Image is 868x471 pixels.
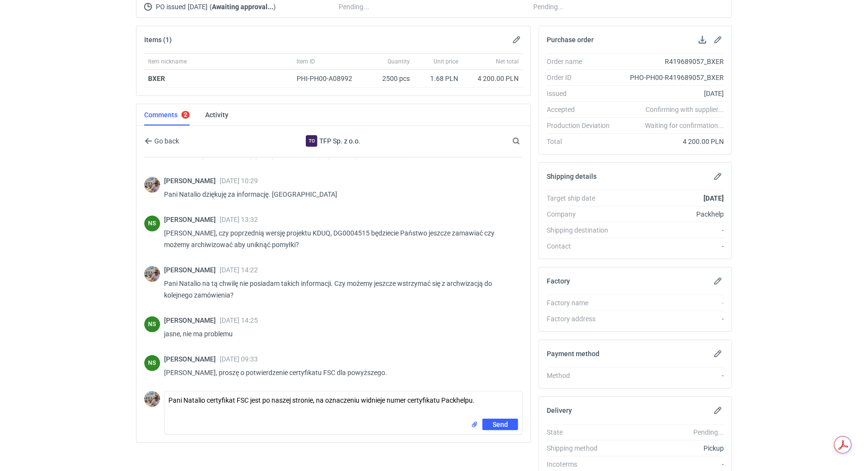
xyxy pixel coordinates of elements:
span: Item ID [297,58,315,65]
div: - [617,225,724,235]
h2: Factory [547,277,570,285]
div: Issued [547,89,617,98]
div: PO issued [144,1,335,13]
span: [PERSON_NAME] [164,355,220,363]
div: Order ID [547,73,617,82]
a: BXER [148,75,165,82]
div: Target ship date [547,193,617,203]
span: [PERSON_NAME] [164,316,220,324]
p: [PERSON_NAME], proszę o potwierdzenie certyfikatu FSC dla powyższego. [164,367,515,378]
div: R419689057_BXER [617,57,724,66]
em: Waiting for confirmation... [645,121,724,130]
div: - [617,459,724,469]
span: [PERSON_NAME] [164,177,220,185]
img: Michał Palasek [144,391,160,407]
h2: Purchase order [547,36,594,44]
span: [PERSON_NAME] [164,266,220,274]
button: Go back [144,135,180,147]
div: - [617,298,724,308]
textarea: Pani Natalio certyfikat FSC jest po naszej stronie, na oznaczeniu widnieje numer certyfikatu Pack... [165,392,522,419]
div: Shipping destination [547,225,617,235]
img: Michał Palasek [144,266,160,282]
span: [DATE] 14:22 [220,266,258,274]
div: Total [547,137,617,146]
h2: Shipping details [547,173,597,180]
figcaption: NS [144,316,160,332]
div: TFP Sp. z o.o. [306,135,317,147]
span: [DATE] 13:32 [220,216,258,223]
div: Incoterms [547,459,617,469]
button: Edit purchase order [712,34,724,46]
figcaption: NS [144,355,160,371]
button: Edit payment method [712,348,724,360]
h2: Payment method [547,350,599,358]
div: Factory name [547,298,617,308]
div: Company [547,209,617,219]
input: Search [510,135,541,147]
div: 4 200.00 PLN [466,74,519,83]
em: Pending... [693,428,724,436]
div: - [617,314,724,324]
button: Send [482,419,518,430]
button: Edit factory details [712,275,724,287]
span: [DATE] 14:25 [220,316,258,324]
button: Download PO [697,34,708,46]
div: Factory address [547,314,617,324]
span: ) [273,3,276,11]
div: PHI-PH00-A08992 [297,74,361,83]
span: [DATE] [188,1,208,13]
strong: [DATE] [703,194,724,202]
span: Net total [496,58,519,65]
h2: Delivery [547,407,572,414]
span: Pending... [339,1,369,13]
div: Natalia Stępak [144,316,160,332]
div: PHO-PH00-R419689057_BXER [617,73,724,82]
span: ( [210,3,212,11]
strong: Awaiting approval... [212,3,273,11]
p: jasne, nie ma problemu [164,328,515,340]
span: Unit price [434,58,458,65]
span: [DATE] 09:33 [220,355,258,363]
div: Natalia Stępak [144,216,160,232]
div: Pickup [617,443,724,453]
div: - [617,371,724,380]
div: 1.68 PLN [418,74,458,83]
div: Order name [547,57,617,66]
img: Michał Palasek [144,177,160,193]
div: Contact [547,241,617,251]
span: Send [493,421,508,428]
div: State [547,427,617,437]
div: Packhelp [617,209,724,219]
a: Activity [205,104,228,126]
div: Method [547,371,617,380]
span: Go back [152,138,179,144]
div: 2500 pcs [365,70,414,88]
button: Edit items [511,34,523,46]
button: Edit delivery details [712,405,724,416]
em: Confirming with supplier... [645,106,724,113]
div: 4 200.00 PLN [617,137,724,146]
div: - [617,241,724,251]
span: Quantity [388,58,410,65]
div: Shipping method [547,443,617,453]
div: 2 [184,111,187,118]
p: [PERSON_NAME], czy poprzednią wersję projektu KDUQ, DG0004515 będziecie Państwo jeszcze zamawiać ... [164,227,515,251]
figcaption: To [306,135,317,147]
div: TFP Sp. z o.o. [254,135,413,147]
div: [DATE] [617,89,724,98]
h2: Items (1) [144,36,172,44]
button: Edit shipping details [712,171,724,182]
figcaption: NS [144,216,160,232]
p: Pani Natalio na tą chwilę nie posiadam takich informacji. Czy możemy jeszcze wstrzymać się z arch... [164,278,515,301]
p: Pani Natalio dziękuję za informację. [GEOGRAPHIC_DATA] [164,188,515,200]
div: Production Deviation [547,121,617,130]
div: Pending... [533,1,724,13]
span: [DATE] 10:29 [220,177,258,185]
a: Comments2 [144,104,190,126]
span: Item nickname [148,58,187,65]
div: Accepted [547,105,617,114]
